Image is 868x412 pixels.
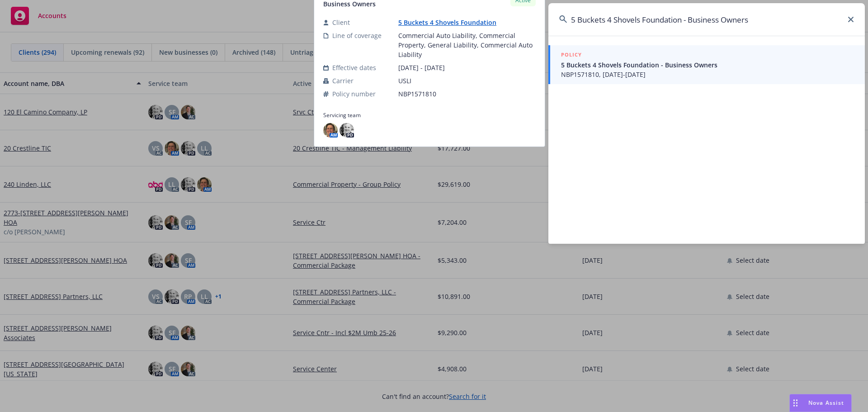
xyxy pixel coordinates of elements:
button: Nova Assist [789,394,852,412]
span: 5 Buckets 4 Shovels Foundation - Business Owners [561,60,854,70]
span: Nova Assist [808,399,844,407]
div: Drag to move [790,394,801,412]
a: POLICY5 Buckets 4 Shovels Foundation - Business OwnersNBP1571810, [DATE]-[DATE] [548,45,865,84]
span: NBP1571810, [DATE]-[DATE] [561,70,854,79]
h5: POLICY [561,50,582,59]
input: Search... [548,3,865,36]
